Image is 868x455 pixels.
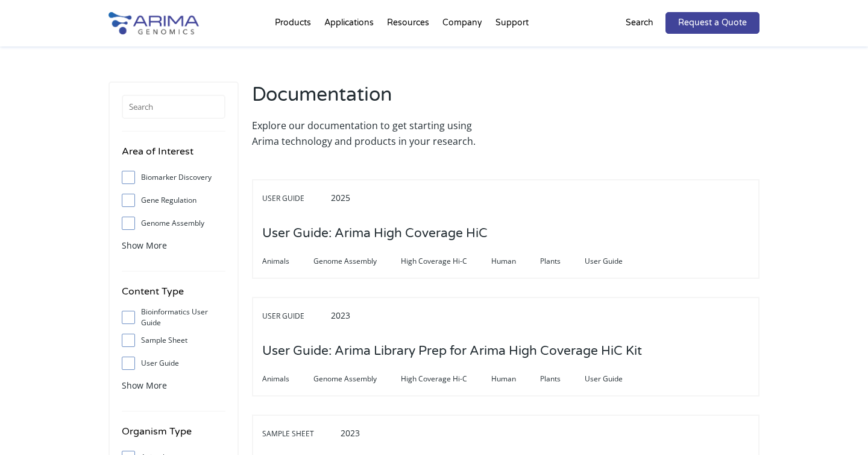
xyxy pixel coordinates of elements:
h4: Organism Type [122,424,225,448]
span: User Guide [262,191,329,206]
span: Plants [540,372,585,386]
span: Plants [540,254,585,269]
h3: User Guide: Arima High Coverage HiC [262,215,488,252]
p: Explore our documentation to get starting using Arima technology and products in your research. [252,118,500,149]
span: Animals [262,254,313,269]
p: Search [626,15,653,31]
h4: Area of Interest [122,144,225,168]
h3: User Guide: Arima Library Prep for Arima High Coverage HiC Kit [262,332,642,370]
label: Sample Sheet [122,331,225,349]
a: User Guide: Arima High Coverage HiC [262,227,488,240]
a: User Guide: Arima Library Prep for Arima High Coverage HiC Kit [262,345,642,358]
span: Genome Assembly [313,372,401,386]
label: Genome Assembly [122,214,225,232]
span: Human [491,372,540,386]
label: User Guide [122,354,225,372]
label: Bioinformatics User Guide [122,308,225,326]
span: User Guide [262,309,329,323]
h4: Content Type [122,284,225,308]
span: Animals [262,372,313,386]
span: Show More [122,240,167,251]
span: Human [491,254,540,269]
span: Show More [122,380,167,391]
span: User Guide [585,372,647,386]
input: Search [122,95,225,119]
h2: Documentation [252,81,500,118]
span: User Guide [585,254,647,269]
span: 2023 [341,427,360,439]
span: 2023 [331,310,350,321]
span: High Coverage Hi-C [401,372,491,386]
span: Genome Assembly [313,254,401,269]
span: High Coverage Hi-C [401,254,491,269]
label: Biomarker Discovery [122,168,225,186]
img: Arima-Genomics-logo [108,12,199,34]
a: Request a Quote [665,12,759,34]
label: Gene Regulation [122,191,225,209]
span: 2025 [331,192,350,203]
span: Sample Sheet [262,427,338,441]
